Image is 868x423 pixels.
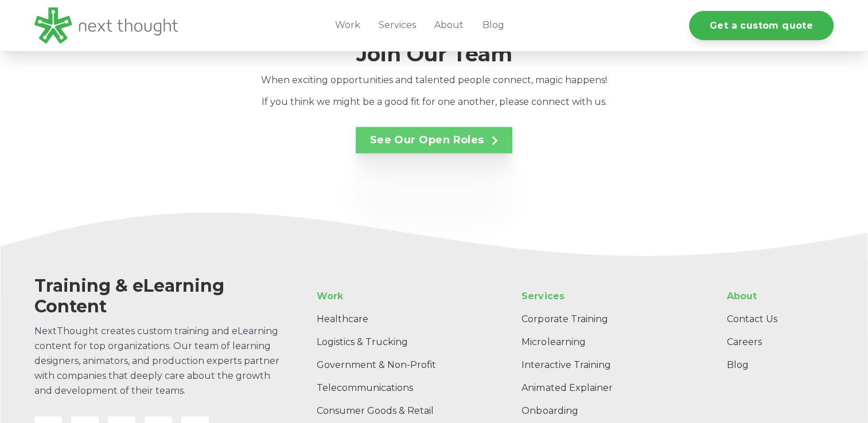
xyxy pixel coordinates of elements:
[308,330,480,353] a: Logistics & Trucking
[308,353,480,376] a: Government & Non-Profit
[718,307,834,330] a: Contact Us
[718,284,834,376] div: Navigation Menu
[308,307,480,330] a: Healthcare
[512,353,696,376] a: Interactive Training
[130,73,738,88] p: When exciting opportunities and talented people connect, magic happens!
[512,330,696,353] a: Microlearning
[512,284,696,307] a: Services
[34,325,279,395] span: NextThought creates custom training and eLearning content for top organizations. Our team of lear...
[718,284,834,307] a: About
[718,330,834,353] a: Careers
[512,399,696,422] a: Onboarding
[512,376,696,399] a: Animated Explainer
[308,399,480,422] a: Consumer Goods & Retail
[130,95,738,109] p: If you think we might be a good fit for one another, please connect with us.
[718,353,834,376] a: Blog
[130,42,738,66] h2: Join Our Team
[356,127,513,153] a: See Our Open Roles
[308,284,480,307] a: Work
[34,275,224,316] span: Training & eLearning Content
[689,11,834,40] a: Get a custom quote
[512,307,696,330] a: Corporate Training
[34,7,178,44] img: LG - NextThought Logo
[308,376,480,399] a: Telecommunications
